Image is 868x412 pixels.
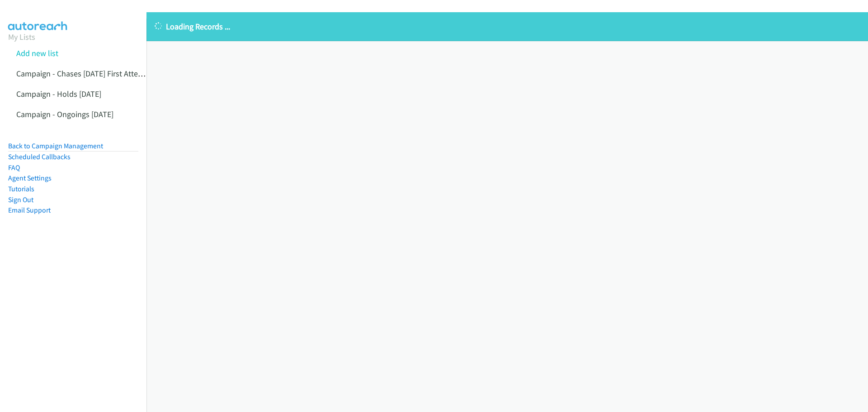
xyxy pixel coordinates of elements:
a: Add new list [16,48,58,58]
a: Campaign - Chases [DATE] First Attempts [16,68,156,79]
a: Scheduled Callbacks [8,152,71,161]
a: Campaign - Ongoings [DATE] [16,109,113,119]
a: Tutorials [8,185,34,193]
a: Sign Out [8,195,33,204]
a: Email Support [8,206,51,214]
p: Loading Records ... [155,20,860,33]
a: FAQ [8,163,20,172]
a: Campaign - Holds [DATE] [16,89,101,99]
a: Back to Campaign Management [8,142,103,150]
a: Agent Settings [8,174,52,182]
a: My Lists [8,32,35,42]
